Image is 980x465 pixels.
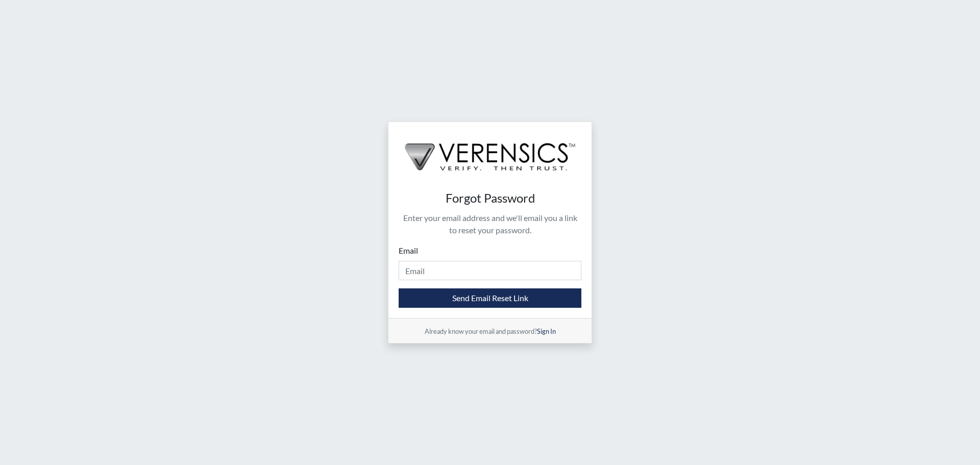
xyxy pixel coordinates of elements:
[399,261,581,280] input: Email
[388,122,592,181] img: logo-wide-black.2aad4157.png
[425,327,556,335] small: Already know your email and password?
[399,244,418,257] label: Email
[399,212,581,236] p: Enter your email address and we'll email you a link to reset your password.
[537,327,556,335] a: Sign In
[399,288,581,308] button: Send Email Reset Link
[399,191,581,206] h4: Forgot Password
